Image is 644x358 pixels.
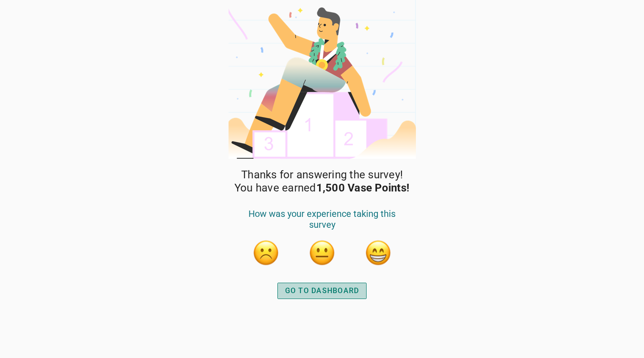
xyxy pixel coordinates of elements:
span: You have earned [234,181,410,195]
div: GO TO DASHBOARD [285,285,359,296]
span: Thanks for answering the survey! [241,168,403,181]
div: How was your experience taking this survey [238,208,406,239]
button: GO TO DASHBOARD [277,283,367,299]
strong: 1,500 Vase Points! [316,181,410,194]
